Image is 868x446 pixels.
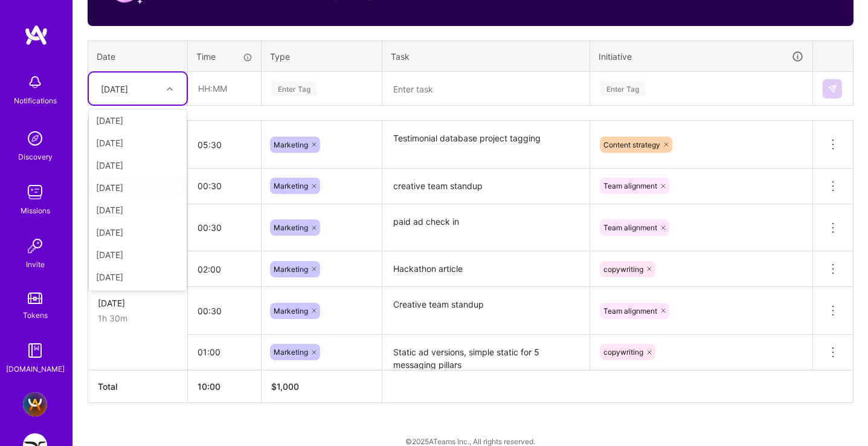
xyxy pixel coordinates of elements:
img: Submit [828,84,837,94]
div: [DATE] [89,244,187,266]
div: [DATE] [89,132,187,154]
a: A.Team - Full-stack Demand Growth team! [20,392,50,416]
textarea: Testimonial database project tagging [384,122,588,167]
div: [DATE] [89,199,187,221]
span: Team alignment [603,306,657,315]
input: HH:MM [188,73,260,105]
input: HH:MM [188,129,261,161]
th: Date [88,40,188,72]
div: [DOMAIN_NAME] [6,363,65,375]
div: Enter Tag [600,79,645,98]
span: Team alignment [603,223,657,232]
span: Marketing [274,181,308,190]
div: [DATE] [89,154,187,176]
img: teamwork [23,180,47,204]
div: Initiative [599,50,804,63]
div: Notifications [14,94,57,107]
th: 10:00 [188,370,262,402]
textarea: Hackathon article [384,253,588,286]
span: $ 1,000 [271,381,299,392]
img: A.Team - Full-stack Demand Growth team! [23,392,47,416]
span: Marketing [274,347,308,357]
th: Total [88,370,188,402]
div: [DATE] [89,266,187,288]
div: Discovery [18,150,53,163]
span: copywriting [603,347,643,357]
span: Marketing [274,265,308,274]
input: HH:MM [188,336,261,368]
img: logo [24,24,48,46]
textarea: creative team standup [384,170,588,203]
div: Tokens [23,309,48,322]
div: 1h 30m [98,312,178,325]
input: HH:MM [188,212,261,244]
div: Enter Tag [272,79,317,98]
textarea: paid ad check in [384,205,588,251]
span: Team alignment [603,181,657,190]
th: Type [262,40,382,72]
img: discovery [23,126,47,150]
span: Marketing [274,306,308,315]
div: Invite [26,258,45,271]
input: HH:MM [188,295,261,327]
img: guide book [23,338,47,363]
img: Invite [23,234,47,258]
div: [DATE] [89,176,187,199]
span: copywriting [603,265,643,274]
span: Marketing [274,223,308,232]
img: tokens [28,292,42,304]
i: icon Chevron [167,86,173,92]
span: Content strategy [603,140,660,149]
span: Marketing [274,140,308,149]
input: HH:MM [188,253,261,285]
textarea: Creative team standup [384,288,588,334]
input: HH:MM [188,170,261,202]
div: Missions [21,204,50,217]
div: [DATE] [89,221,187,244]
div: Time [196,50,252,63]
div: [DATE] [89,109,187,132]
div: [DATE] [101,82,128,95]
th: Task [382,40,590,72]
img: bell [23,70,47,94]
textarea: Static ad versions, simple static for 5 messaging pillars [384,336,588,369]
div: [DATE] [98,297,178,309]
